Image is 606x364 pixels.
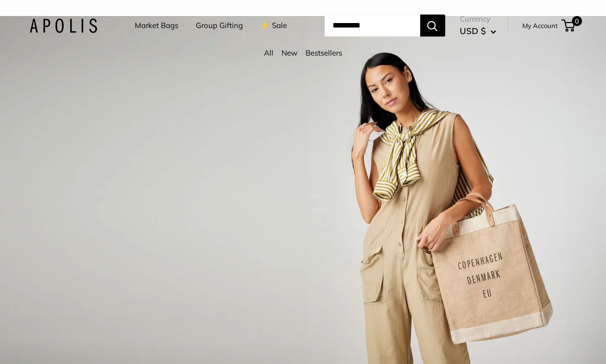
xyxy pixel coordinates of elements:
[281,48,297,58] a: New
[571,16,581,26] span: 0
[522,20,558,32] a: My Account
[460,12,496,26] span: Currency
[135,19,178,33] a: Market Bags
[325,15,420,37] input: Search...
[306,48,342,58] a: Bestsellers
[260,19,287,33] a: ⚡️ Sale
[460,26,486,36] span: USD $
[264,48,273,58] a: All
[460,23,496,39] button: USD $
[30,19,97,33] img: Apolis
[420,15,445,37] button: Search
[562,20,575,32] a: 0
[196,19,243,33] a: Group Gifting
